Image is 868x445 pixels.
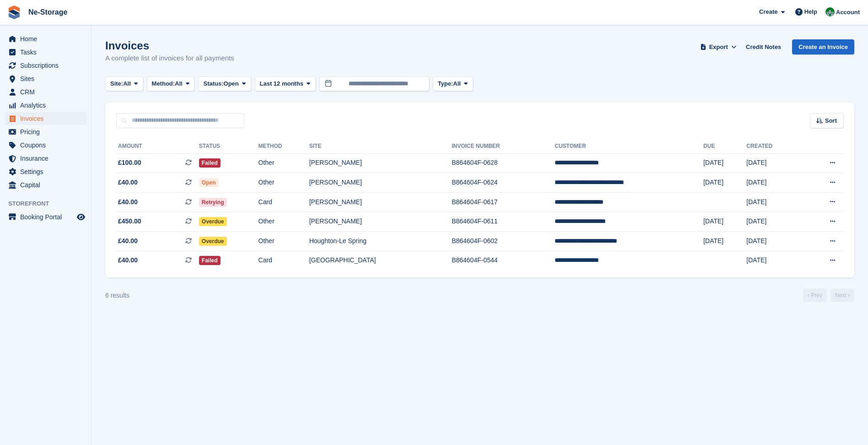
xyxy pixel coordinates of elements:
[452,212,555,232] td: B864604F-0611
[105,76,143,92] button: Site: All
[118,255,138,265] span: £40.00
[199,237,227,246] span: Overdue
[703,153,746,173] td: [DATE]
[20,112,75,125] span: Invoices
[152,79,175,88] span: Method:
[5,125,86,138] a: menu
[20,179,75,191] span: Capital
[803,288,827,302] a: Previous
[259,139,309,154] th: Method
[309,212,452,232] td: [PERSON_NAME]
[309,232,452,251] td: Houghton-Le Spring
[255,76,316,92] button: Last 12 months
[452,139,555,154] th: Invoice Number
[8,199,91,208] span: Storefront
[118,197,138,207] span: £40.00
[742,39,785,54] a: Credit Notes
[825,116,837,125] span: Sort
[746,173,802,193] td: [DATE]
[224,79,239,88] span: Open
[703,232,746,251] td: [DATE]
[309,153,452,173] td: [PERSON_NAME]
[20,86,75,98] span: CRM
[746,139,802,154] th: Created
[20,211,75,223] span: Booking Portal
[452,153,555,173] td: B864604F-0628
[801,288,856,302] nav: Page
[20,59,75,72] span: Subscriptions
[825,7,835,16] img: Charlotte Nesbitt
[5,33,86,45] a: menu
[830,288,854,302] a: Next
[555,139,703,154] th: Customer
[203,79,223,88] span: Status:
[453,79,461,88] span: All
[20,125,75,138] span: Pricing
[452,232,555,251] td: B864604F-0602
[118,236,138,246] span: £40.00
[438,79,453,88] span: Type:
[5,179,86,191] a: menu
[259,153,309,173] td: Other
[20,139,75,152] span: Coupons
[259,232,309,251] td: Other
[5,211,86,223] a: menu
[20,33,75,45] span: Home
[147,76,195,92] button: Method: All
[198,76,251,92] button: Status: Open
[703,173,746,193] td: [DATE]
[75,212,86,222] a: Preview store
[20,152,75,165] span: Insurance
[199,198,227,207] span: Retrying
[118,158,141,168] span: £100.00
[118,217,141,226] span: £450.00
[746,212,802,232] td: [DATE]
[5,59,86,72] a: menu
[309,139,452,154] th: Site
[5,46,86,59] a: menu
[698,39,739,54] button: Export
[5,165,86,178] a: menu
[703,212,746,232] td: [DATE]
[259,192,309,212] td: Card
[105,53,234,64] p: A complete list of invoices for all payments
[260,79,303,88] span: Last 12 months
[452,192,555,212] td: B864604F-0617
[309,173,452,193] td: [PERSON_NAME]
[123,79,131,88] span: All
[5,86,86,98] a: menu
[452,173,555,193] td: B864604F-0624
[20,165,75,178] span: Settings
[746,251,802,270] td: [DATE]
[110,79,123,88] span: Site:
[309,251,452,270] td: [GEOGRAPHIC_DATA]
[836,8,860,17] span: Account
[703,139,746,154] th: Due
[259,251,309,270] td: Card
[259,173,309,193] td: Other
[5,112,86,125] a: menu
[199,217,227,226] span: Overdue
[105,291,129,300] div: 6 results
[746,153,802,173] td: [DATE]
[105,39,234,52] h1: Invoices
[25,5,71,20] a: Ne-Storage
[7,5,21,19] img: stora-icon-8386f47178a22dfd0bd8f6a31ec36ba5ce8667c1dd55bd0f319d3a0aa187defe.svg
[5,139,86,152] a: menu
[199,178,219,187] span: Open
[792,39,854,54] a: Create an Invoice
[759,7,777,16] span: Create
[199,256,221,265] span: Failed
[259,212,309,232] td: Other
[175,79,183,88] span: All
[116,139,199,154] th: Amount
[452,251,555,270] td: B864604F-0544
[746,232,802,251] td: [DATE]
[20,72,75,85] span: Sites
[199,139,259,154] th: Status
[433,76,473,92] button: Type: All
[746,192,802,212] td: [DATE]
[5,99,86,112] a: menu
[5,152,86,165] a: menu
[20,46,75,59] span: Tasks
